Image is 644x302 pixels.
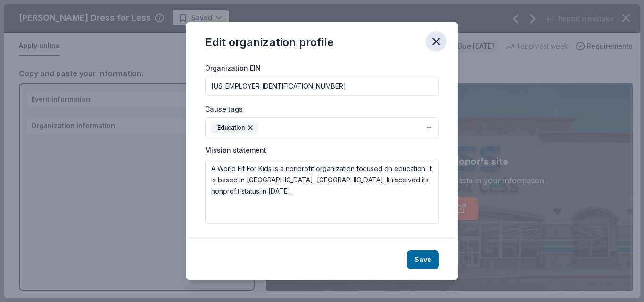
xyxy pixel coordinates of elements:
button: Save [407,250,439,269]
div: Education [211,122,258,134]
textarea: A World Fit For Kids is a nonprofit organization focused on education. It is based in [GEOGRAPHIC... [205,159,439,224]
div: Edit organization profile [205,35,334,50]
input: 12-3456789 [205,77,439,96]
label: Mission statement [205,146,266,155]
label: Cause tags [205,105,243,114]
button: Education [205,117,439,138]
label: Organization EIN [205,64,261,73]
